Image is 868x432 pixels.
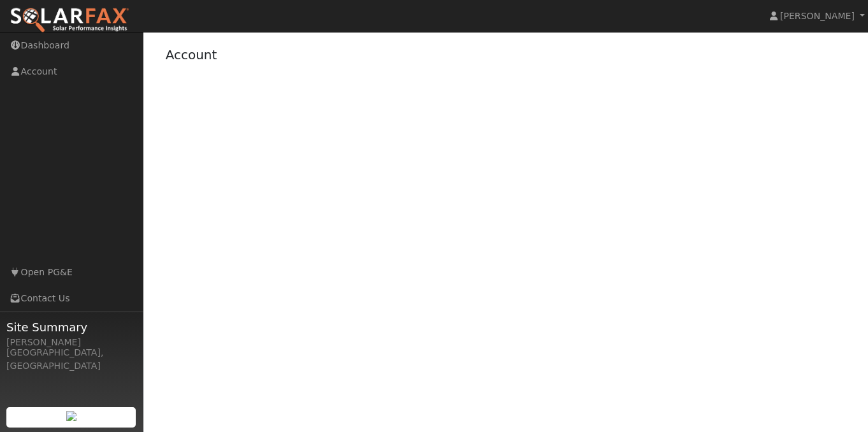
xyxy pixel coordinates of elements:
[780,11,855,21] span: [PERSON_NAME]
[6,346,136,373] div: [GEOGRAPHIC_DATA], [GEOGRAPHIC_DATA]
[6,319,136,336] span: Site Summary
[10,7,129,34] img: SolarFax
[166,47,217,62] a: Account
[66,411,76,421] img: retrieve
[6,336,136,349] div: [PERSON_NAME]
